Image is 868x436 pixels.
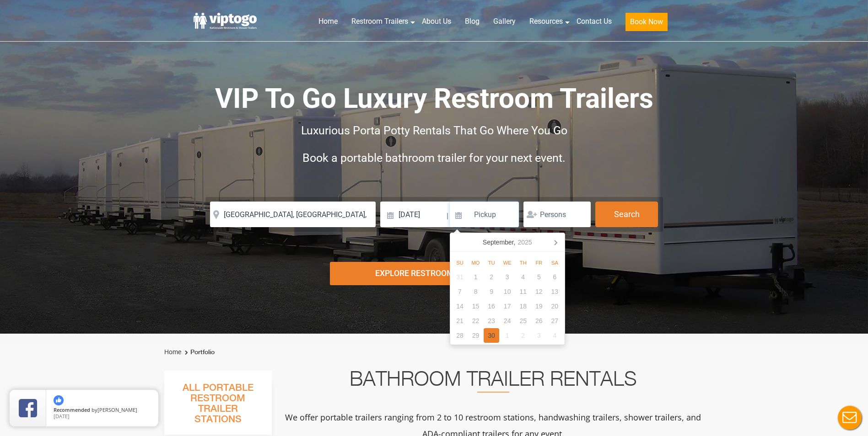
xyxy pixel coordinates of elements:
div: 4 [515,270,531,284]
a: Home [312,11,345,32]
span: | [447,202,448,231]
span: Luxurious Porta Potty Rentals That Go Where You Go [301,124,567,137]
div: September, [479,235,536,250]
div: 17 [499,299,515,314]
img: Review Rating [19,399,37,417]
div: 3 [531,328,547,343]
a: Home [164,348,181,356]
h3: All Portable Restroom Trailer Stations [164,380,272,435]
div: 9 [484,284,500,299]
div: 1 [499,328,515,343]
button: Book Now [625,13,668,31]
div: Explore Restroom Trailers [330,262,538,285]
div: We [499,257,515,268]
li: Portfolio [183,347,215,358]
a: Contact Us [570,11,619,32]
span: Book a portable bathroom trailer for your next event. [302,151,566,165]
a: About Us [415,11,458,32]
div: 27 [547,314,563,328]
button: Search [595,202,658,227]
div: 10 [499,284,515,299]
div: 14 [452,299,468,314]
input: Pickup [450,202,519,227]
div: 5 [531,270,547,284]
input: Where do you need your restroom? [210,202,376,227]
div: 23 [484,314,500,328]
img: thumbs up icon [54,395,64,405]
div: 16 [484,299,500,314]
div: 7 [452,284,468,299]
input: Persons [523,202,591,227]
div: 12 [531,284,547,299]
div: 4 [547,328,563,343]
i: 2025 [518,237,532,248]
div: Sa [547,257,563,268]
div: 30 [484,328,500,343]
div: Su [452,257,468,268]
div: 8 [468,284,484,299]
div: 25 [515,314,531,328]
div: 6 [547,270,563,284]
div: 2 [484,270,500,284]
a: Resources [523,11,570,32]
a: Gallery [486,11,523,32]
span: [DATE] [54,413,70,420]
div: 19 [531,299,547,314]
div: 22 [468,314,484,328]
div: 3 [499,270,515,284]
div: 26 [531,314,547,328]
div: 18 [515,299,531,314]
span: VIP To Go Luxury Restroom Trailers [215,82,653,115]
span: by [54,407,151,414]
div: 21 [452,314,468,328]
input: Delivery [380,202,446,227]
h2: Bathroom Trailer Rentals [284,371,702,393]
div: Mo [468,257,484,268]
a: Restroom Trailers [345,11,415,32]
div: 29 [468,328,484,343]
div: Th [515,257,531,268]
div: 2 [515,328,531,343]
div: 1 [468,270,484,284]
div: 13 [547,284,563,299]
div: 20 [547,299,563,314]
a: Book Now [619,11,674,37]
div: 31 [452,270,468,284]
button: Live Chat [831,399,868,436]
div: 11 [515,284,531,299]
div: 15 [468,299,484,314]
span: Recommended [54,406,90,413]
div: 28 [452,328,468,343]
div: Fr [531,257,547,268]
div: Tu [484,257,500,268]
div: 24 [499,314,515,328]
a: Blog [458,11,486,32]
span: [PERSON_NAME] [97,406,137,413]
